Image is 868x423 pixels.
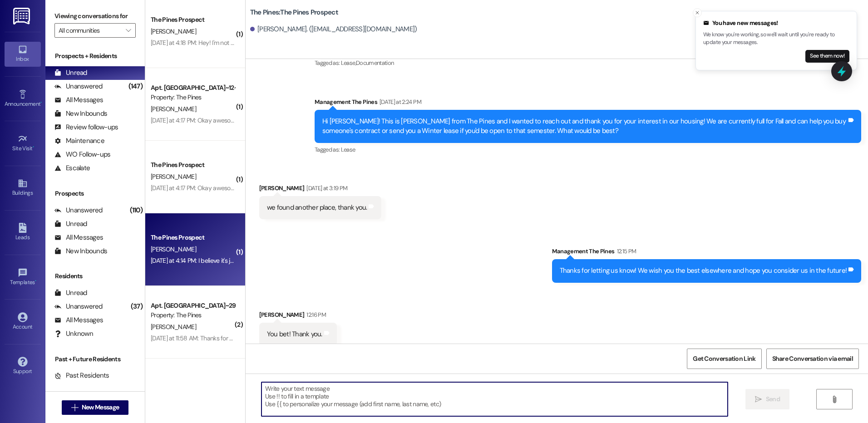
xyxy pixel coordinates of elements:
[151,160,235,170] div: The Pines Prospect
[151,83,235,93] div: Apt. [GEOGRAPHIC_DATA]~12~D, 1 The Pines (Women's) North
[151,27,196,35] span: [PERSON_NAME]
[151,105,196,113] span: [PERSON_NAME]
[54,95,103,105] div: All Messages
[151,301,235,310] div: Apt. [GEOGRAPHIC_DATA]~29~C, 1 The Pines (Men's) South
[259,183,382,196] div: [PERSON_NAME]
[805,50,849,63] button: See them now!
[766,349,859,369] button: Share Conversation via email
[54,288,87,298] div: Unread
[151,245,196,253] span: [PERSON_NAME]
[54,136,104,146] div: Maintenance
[54,384,116,394] div: Future Residents
[40,99,42,106] span: •
[5,265,41,290] a: Templates •
[62,400,129,415] button: New Message
[35,278,36,284] span: •
[45,271,145,281] div: Residents
[54,246,107,256] div: New Inbounds
[59,23,121,38] input: All communities
[151,93,235,102] div: Property: The Pines
[615,246,636,256] div: 12:15 PM
[128,203,145,217] div: (110)
[151,233,235,242] div: The Pines Prospect
[54,82,103,91] div: Unanswered
[151,323,196,331] span: [PERSON_NAME]
[54,109,107,118] div: New Inbounds
[267,330,322,339] div: You bet! Thank you.
[45,354,145,364] div: Past + Future Residents
[315,97,861,110] div: Management The Pines
[151,310,235,320] div: Property: The Pines
[250,8,338,17] b: The Pines: The Pines Prospect
[71,404,78,411] i: 
[33,144,34,150] span: •
[377,97,421,107] div: [DATE] at 2:24 PM
[54,329,93,339] div: Unknown
[151,334,269,342] div: [DATE] at 11:58 AM: Thanks for sorting that out
[5,42,41,66] a: Inbox
[356,59,394,67] span: Documentation
[755,396,762,403] i: 
[54,123,118,132] div: Review follow-ups
[151,184,242,192] div: [DATE] at 4:17 PM: Okay awesome!!
[82,403,119,412] span: New Message
[45,189,145,198] div: Prospects
[13,8,32,25] img: ResiDesk Logo
[5,131,41,156] a: Site Visit •
[128,300,145,314] div: (37)
[552,246,862,259] div: Management The Pines
[5,176,41,200] a: Buildings
[267,203,367,212] div: we found another place, thank you.
[5,220,41,245] a: Leads
[745,389,789,409] button: Send
[831,396,838,403] i: 
[693,8,702,17] button: Close toast
[315,56,861,69] div: Tagged as:
[5,310,41,334] a: Account
[54,163,90,173] div: Escalate
[54,9,136,23] label: Viewing conversations for
[341,146,355,153] span: Lease
[151,256,532,265] div: [DATE] at 4:14 PM: I believe it's just [EMAIL_ADDRESS][DOMAIN_NAME], unless you need the version ...
[322,117,847,136] div: Hi [PERSON_NAME]! This is [PERSON_NAME] from The Pines and I wanted to reach out and thank you fo...
[126,27,131,34] i: 
[54,302,103,311] div: Unanswered
[151,116,242,124] div: [DATE] at 4:17 PM: Okay awesome!!
[315,143,861,156] div: Tagged as:
[151,172,196,181] span: [PERSON_NAME]
[54,233,103,242] div: All Messages
[54,371,109,380] div: Past Residents
[151,39,434,47] div: [DATE] at 4:18 PM: Hey! I'm not seeing any documents. I am not sure where this information is loc...
[341,59,356,67] span: Lease ,
[54,68,87,78] div: Unread
[304,310,326,320] div: 12:16 PM
[687,349,761,369] button: Get Conversation Link
[304,183,347,193] div: [DATE] at 3:19 PM
[250,25,417,34] div: [PERSON_NAME]. ([EMAIL_ADDRESS][DOMAIN_NAME])
[5,354,41,379] a: Support
[45,51,145,61] div: Prospects + Residents
[772,354,853,364] span: Share Conversation via email
[54,206,103,215] div: Unanswered
[766,394,780,404] span: Send
[703,31,849,47] p: We know you're working, so we'll wait until you're ready to update your messages.
[126,79,145,93] div: (147)
[259,310,337,323] div: [PERSON_NAME]
[693,354,755,364] span: Get Conversation Link
[151,15,235,25] div: The Pines Prospect
[54,219,87,229] div: Unread
[560,266,847,275] div: Thanks for letting us know! We wish you the best elsewhere and hope you consider us in the future!
[54,150,110,159] div: WO Follow-ups
[54,315,103,325] div: All Messages
[703,19,849,28] div: You have new messages!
